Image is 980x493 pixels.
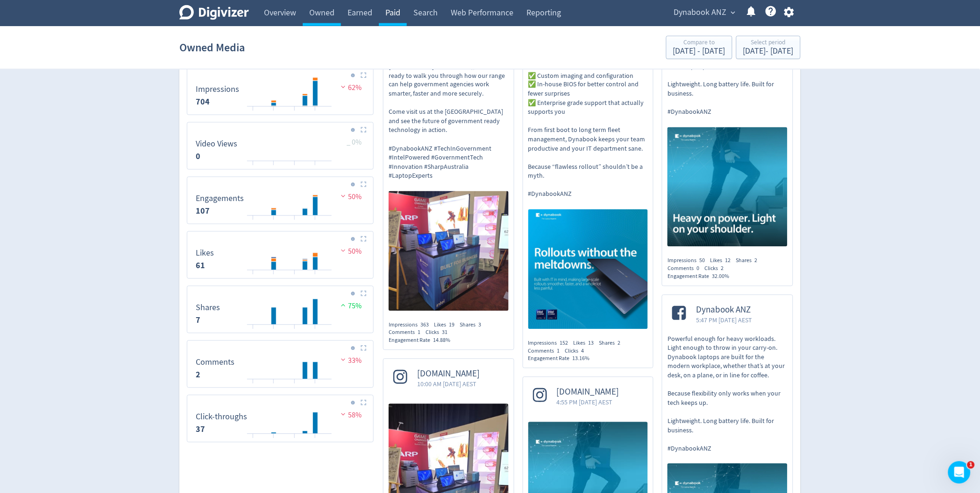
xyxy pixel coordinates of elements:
img: https://media.cf.digivizer.com/images/linkedin-62015011-urn:li:share:7359375300389982210-69953722... [668,127,788,247]
span: 12 [725,257,731,264]
text: 08/08 [268,165,280,171]
button: Dynabook ANZ [671,5,738,20]
text: 10/08 [289,165,301,171]
text: 06/08 [248,328,259,335]
div: Likes [710,257,736,265]
strong: 37 [196,424,205,435]
img: Placeholder [361,345,367,351]
text: 10/08 [289,383,301,389]
img: negative-performance.svg [339,193,348,200]
dt: Impressions [196,84,239,95]
strong: 2 [196,369,200,381]
span: 31 [442,329,447,336]
text: 08/08 [268,274,280,280]
text: 08/08 [268,383,280,389]
div: Shares [736,257,762,265]
iframe: Intercom live chat [948,461,971,484]
text: 12/08 [310,274,321,280]
span: Dynabook ANZ [696,305,752,316]
svg: Likes 44 [191,236,369,275]
text: 06/08 [248,110,259,117]
text: 10/08 [289,110,301,117]
div: Comments [389,329,426,337]
img: Placeholder [361,236,367,242]
span: 10:00 AM [DATE] AEST [417,380,480,389]
text: 08/08 [268,437,280,444]
text: 12/08 [310,383,321,389]
span: 1 [557,347,560,355]
svg: Video Views 0 [191,126,369,166]
span: 4 [582,347,584,355]
text: 12/08 [310,110,321,117]
span: 50% [339,193,362,202]
dt: Video Views [196,139,237,150]
img: Placeholder [361,400,367,406]
p: Powerful enough for heavy workloads. Light enough to throw in your carry-on. Dynabook laptops are... [668,335,788,454]
text: 12/08 [310,437,321,444]
span: 58% [339,411,362,420]
span: 152 [560,340,568,347]
dt: Click-throughs [196,412,247,423]
span: 32.00% [712,273,729,280]
div: Select period [743,39,794,47]
span: 363 [420,321,429,329]
span: [DOMAIN_NAME] [557,387,619,398]
strong: 7 [196,315,200,326]
text: 10/08 [289,274,301,280]
span: 2 [721,265,724,272]
text: 12/08 [310,165,321,171]
span: 1 [967,461,975,469]
div: Comments [668,265,704,273]
img: positive-performance.svg [339,302,348,309]
svg: Comments 2 [191,345,369,384]
span: 0 [696,265,699,272]
img: https://media.cf.digivizer.com/images/linkedin-62015011-urn:li:share:7360822384779517952-4305e985... [389,191,509,311]
svg: Shares 7 [191,290,369,329]
span: 75% [339,302,362,311]
span: [DOMAIN_NAME] [417,369,480,380]
span: 1 [418,329,420,336]
div: Clicks [565,347,589,355]
div: Likes [574,340,599,347]
text: 06/08 [248,165,259,171]
div: Clicks [426,329,453,337]
dt: Engagements [196,194,244,204]
text: 06/08 [248,437,259,444]
text: 06/08 [248,383,259,389]
span: 50% [339,247,362,257]
span: _ 0% [347,138,362,147]
span: 4:55 PM [DATE] AEST [557,398,619,407]
span: 14.88% [433,337,450,344]
img: Placeholder [361,127,367,133]
div: Clicks [704,265,729,273]
span: 3 [478,321,481,329]
img: Placeholder [361,181,367,187]
text: 08/08 [268,219,280,226]
span: 13 [589,340,594,347]
text: 10/08 [289,219,301,226]
strong: 61 [196,260,205,271]
div: Engagement Rate [528,355,595,363]
div: Engagement Rate [389,337,455,345]
div: Likes [434,321,460,329]
text: 08/08 [268,328,280,335]
text: 10/08 [289,437,301,444]
span: 13.16% [573,355,590,362]
strong: 704 [196,97,210,108]
div: Shares [599,340,626,347]
span: Dynabook ANZ [674,5,727,20]
svg: Engagements 90 [191,181,369,220]
span: 2 [754,257,757,264]
img: negative-performance.svg [339,411,348,418]
text: 08/08 [268,110,280,117]
div: Comments [528,347,565,355]
img: Placeholder [361,72,367,78]
img: negative-performance.svg [339,356,348,363]
span: 62% [339,83,362,93]
div: [DATE] - [DATE] [673,47,725,56]
div: Compare to [673,39,725,47]
text: 06/08 [248,219,259,226]
img: negative-performance.svg [339,83,348,90]
span: 50 [699,257,705,264]
div: [DATE] - [DATE] [743,47,794,56]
